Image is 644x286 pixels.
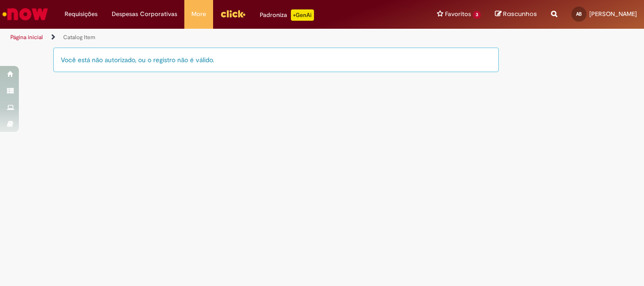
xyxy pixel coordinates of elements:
span: More [191,9,206,19]
p: +GenAi [291,9,314,21]
a: Rascunhos [495,10,537,19]
span: Requisições [65,9,98,19]
a: Catalog Item [63,33,95,41]
img: click_logo_yellow_360x200.png [220,7,246,21]
span: [PERSON_NAME] [589,10,637,18]
div: Padroniza [260,9,314,21]
a: Página inicial [10,33,43,41]
span: 3 [473,11,481,19]
span: Favoritos [445,9,471,19]
span: Despesas Corporativas [112,9,177,19]
div: Você está não autorizado, ou o registro não é válido. [53,48,499,72]
ul: Trilhas de página [7,29,422,46]
span: Rascunhos [503,9,537,18]
span: AB [576,11,582,17]
img: ServiceNow [1,5,50,24]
